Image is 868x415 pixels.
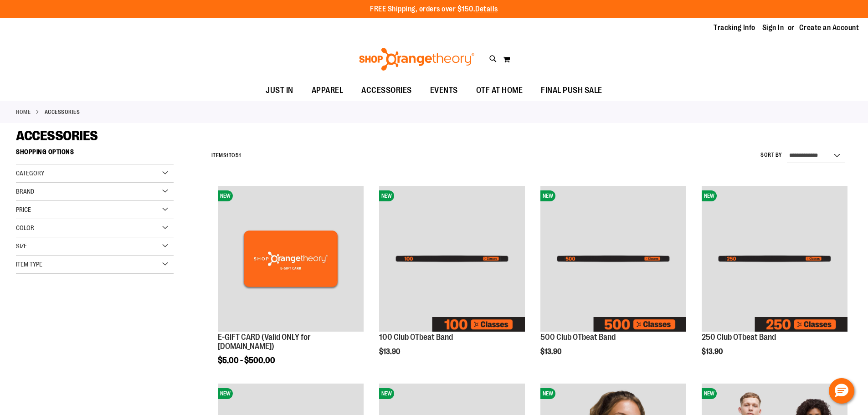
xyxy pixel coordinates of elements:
span: OTF AT HOME [476,80,523,101]
span: NEW [702,388,717,399]
span: Size [16,242,27,250]
div: product [536,181,691,374]
img: Image of 500 Club OTbeat Band [540,186,686,332]
span: NEW [218,388,233,399]
span: ACCESSORIES [16,128,98,143]
img: Image of 100 Club OTbeat Band [379,186,525,332]
span: $5.00 - $500.00 [218,356,275,365]
button: Hello, have a question? Let’s chat. [829,378,854,404]
h2: Items to [211,149,241,163]
a: Tracking Info [714,23,755,33]
span: NEW [218,190,233,201]
span: $13.90 [379,348,401,356]
span: NEW [379,190,394,201]
a: Sign In [762,23,784,33]
img: Shop Orangetheory [358,48,476,71]
span: $13.90 [702,348,724,356]
span: ACCESSORIES [361,80,412,101]
span: $13.90 [540,348,563,356]
a: Home [16,108,31,116]
a: Image of 250 Club OTbeat BandNEW [702,186,847,333]
a: FINAL PUSH SALE [532,80,611,101]
img: E-GIFT CARD (Valid ONLY for ShopOrangetheory.com) [218,186,364,332]
span: EVENTS [430,80,458,101]
span: 1 [226,152,229,159]
a: 250 Club OTbeat Band [702,333,776,342]
a: EVENTS [421,80,467,101]
span: Category [16,169,44,177]
span: APPAREL [312,80,344,101]
p: FREE Shipping, orders over $150. [370,4,498,15]
span: NEW [540,190,555,201]
a: APPAREL [303,80,353,101]
a: 100 Club OTbeat Band [379,333,453,342]
a: Create an Account [799,23,859,33]
span: FINAL PUSH SALE [541,80,602,101]
div: product [375,181,529,374]
strong: ACCESSORIES [45,108,80,116]
a: Image of 100 Club OTbeat BandNEW [379,186,525,333]
label: Sort By [760,151,782,159]
a: OTF AT HOME [467,80,532,101]
span: Color [16,224,34,231]
div: product [697,181,852,374]
span: NEW [379,388,394,399]
div: product [213,181,368,388]
strong: Shopping Options [16,144,174,164]
a: E-GIFT CARD (Valid ONLY for ShopOrangetheory.com)NEW [218,186,364,333]
span: Brand [16,188,34,195]
a: Image of 500 Club OTbeat BandNEW [540,186,686,333]
img: Image of 250 Club OTbeat Band [702,186,847,332]
span: NEW [702,190,717,201]
span: JUST IN [266,80,293,101]
span: Item Type [16,261,42,268]
a: ACCESSORIES [352,80,421,101]
span: Price [16,206,31,213]
a: JUST IN [257,80,303,101]
a: E-GIFT CARD (Valid ONLY for [DOMAIN_NAME]) [218,333,311,351]
a: Details [475,5,498,13]
span: NEW [540,388,555,399]
span: 51 [236,152,241,159]
a: 500 Club OTbeat Band [540,333,616,342]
